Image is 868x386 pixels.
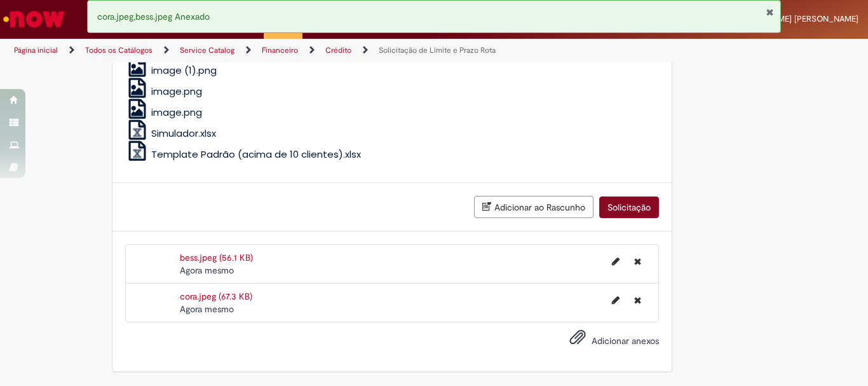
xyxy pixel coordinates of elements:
[180,303,234,315] span: Agora mesmo
[180,265,234,276] time: 29/08/2025 10:42:14
[592,335,659,347] span: Adicionar anexos
[97,11,210,22] span: cora.jpeg,bess.jpeg Anexado
[566,326,589,355] button: Adicionar anexos
[627,290,649,310] button: Excluir cora.jpeg
[125,64,217,77] a: image (1).png
[125,106,203,119] a: image.png
[325,45,351,55] a: Crédito
[180,252,253,263] a: bess.jpeg (56.1 KB)
[151,127,216,140] span: Simulador.xlsx
[1,6,67,32] img: ServiceNow
[604,251,627,272] button: Editar nome de arquivo bess.jpeg
[125,127,217,140] a: Simulador.xlsx
[599,196,659,218] button: Solicitação
[10,39,569,62] ul: Trilhas de página
[151,148,361,161] span: Template Padrão (acima de 10 clientes).xlsx
[14,45,58,55] a: Página inicial
[604,290,627,310] button: Editar nome de arquivo cora.jpeg
[766,7,774,17] button: Fechar Notificação
[379,45,496,55] a: Solicitação de Limite e Prazo Rota
[125,148,362,161] a: Template Padrão (acima de 10 clientes).xlsx
[151,106,202,119] span: image.png
[85,45,153,55] a: Todos os Catálogos
[474,196,593,218] button: Adicionar ao Rascunho
[728,13,858,24] span: [PERSON_NAME] [PERSON_NAME]
[262,45,298,55] a: Financeiro
[125,85,203,98] a: image.png
[180,303,234,315] time: 29/08/2025 10:42:14
[627,251,649,272] button: Excluir bess.jpeg
[151,85,202,98] span: image.png
[151,64,217,77] span: image (1).png
[180,45,234,55] a: Service Catalog
[180,291,252,302] a: cora.jpeg (67.3 KB)
[180,265,234,276] span: Agora mesmo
